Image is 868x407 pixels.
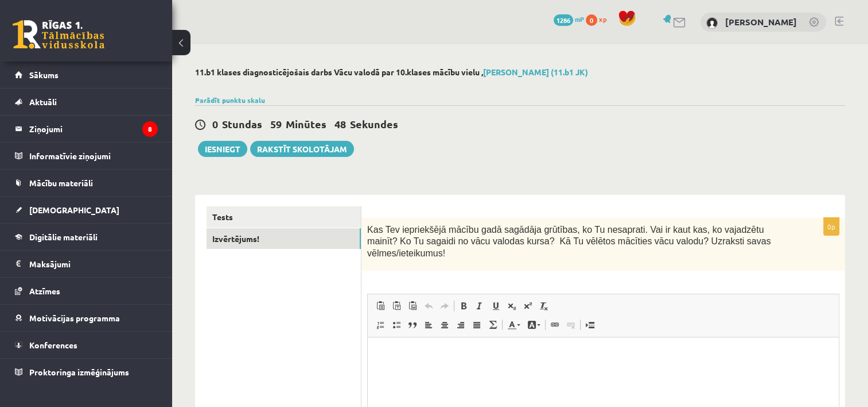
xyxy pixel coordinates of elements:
a: Konferences [15,332,158,358]
button: Iesniegt [198,141,247,157]
legend: Maksājumi [29,251,158,277]
span: mP [575,14,584,24]
a: Ievietot kā vienkāršu tekstu (vadīšanas taustiņš+pārslēgšanas taustiņš+V) [388,298,404,313]
a: Ievietot no Worda [404,298,421,313]
span: 48 [334,117,346,130]
a: Ielīmēt (vadīšanas taustiņš+V) [372,298,388,313]
legend: Ziņojumi [29,116,158,142]
span: Proktoringa izmēģinājums [29,367,129,377]
a: Digitālie materiāli [15,224,158,250]
span: Stundas [222,117,262,130]
a: Bloka citāts [404,317,421,332]
span: Sekundes [350,117,398,130]
a: Atcelt (vadīšanas taustiņš+Z) [421,298,437,313]
a: Ievietot/noņemt numurētu sarakstu [372,317,388,332]
a: Proktoringa izmēģinājums [15,359,158,385]
a: Centrēti [437,317,453,332]
legend: Informatīvie ziņojumi [29,143,158,169]
a: [DEMOGRAPHIC_DATA] [15,197,158,223]
a: Ziņojumi8 [15,116,158,142]
a: Izlīdzināt pa labi [453,317,469,332]
a: Augšraksts [520,298,536,313]
a: Treknraksts (vadīšanas taustiņš+B) [456,298,472,313]
a: Sākums [15,62,158,88]
span: Motivācijas programma [29,313,120,323]
a: Parādīt punktu skalu [195,95,265,105]
a: Informatīvie ziņojumi [15,143,158,169]
a: Tests [207,206,361,228]
a: Izvērtējums! [207,228,361,249]
span: 1286 [554,14,573,26]
a: Saite (vadīšanas taustiņš+K) [547,317,563,332]
a: Pasvītrojums (vadīšanas taustiņš+U) [488,298,504,313]
a: Ievietot/noņemt sarakstu ar aizzīmēm [388,317,404,332]
a: Rakstīt skolotājam [250,141,354,157]
span: [DEMOGRAPHIC_DATA] [29,205,119,215]
span: Sākums [29,70,59,80]
span: 59 [270,117,282,130]
a: [PERSON_NAME] (11.b1 JK) [483,67,588,77]
span: xp [599,14,606,24]
span: Minūtes [286,117,326,130]
span: Digitālie materiāli [29,232,98,242]
p: 0p [823,217,839,236]
a: Noņemt stilus [536,298,552,313]
a: Mācību materiāli [15,170,158,196]
a: Izlīdzināt malas [469,317,485,332]
span: Atzīmes [29,286,60,296]
span: Kas Tev iepriekšējā mācību gadā sagādāja grūtības, ko Tu nesaprati. Vai ir kaut kas, ko vajadzētu... [367,225,770,258]
a: Motivācijas programma [15,305,158,331]
a: Atkārtot (vadīšanas taustiņš+Y) [437,298,453,313]
span: Konferences [29,340,77,350]
span: 0 [212,117,218,130]
span: Mācību materiāli [29,178,93,188]
span: Aktuāli [29,97,57,107]
a: Math [485,317,501,332]
a: Aktuāli [15,89,158,115]
img: Samanta Jākobsone [706,17,718,29]
a: Maksājumi [15,251,158,277]
a: [PERSON_NAME] [725,16,797,28]
a: Izlīdzināt pa kreisi [421,317,437,332]
a: Atzīmes [15,278,158,304]
a: 0 xp [586,14,612,24]
a: Slīpraksts (vadīšanas taustiņš+I) [472,298,488,313]
span: 0 [586,14,597,26]
h2: 11.b1 klases diagnosticējošais darbs Vācu valodā par 10.klases mācību vielu , [195,67,845,77]
a: Fona krāsa [524,317,544,332]
i: 8 [142,121,158,137]
a: Atsaistīt [563,317,579,332]
a: Apakšraksts [504,298,520,313]
a: Ievietot lapas pārtraukumu drukai [582,317,598,332]
a: 1286 mP [554,14,584,24]
a: Teksta krāsa [504,317,524,332]
a: Rīgas 1. Tālmācības vidusskola [13,20,104,49]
